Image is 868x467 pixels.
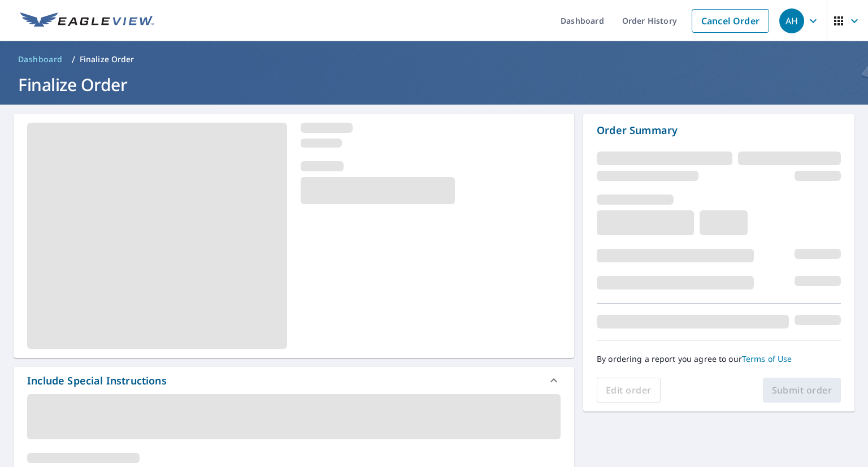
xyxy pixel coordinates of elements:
[779,8,804,33] div: AH
[72,53,75,66] li: /
[14,73,854,96] h1: Finalize Order
[14,367,574,394] div: Include Special Instructions
[597,123,841,138] p: Order Summary
[20,12,154,29] img: EV Logo
[27,373,167,388] div: Include Special Instructions
[18,54,63,65] span: Dashboard
[14,50,854,68] nav: breadcrumb
[692,9,769,33] a: Cancel Order
[742,353,792,364] a: Terms of Use
[14,50,67,68] a: Dashboard
[80,54,134,65] p: Finalize Order
[597,354,841,364] p: By ordering a report you agree to our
